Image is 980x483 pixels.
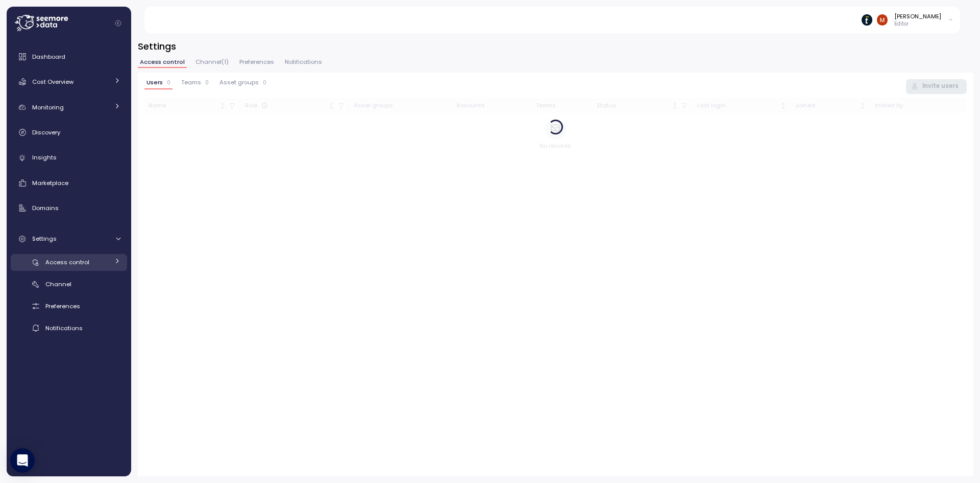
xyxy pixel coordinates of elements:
span: Discovery [32,128,60,136]
div: [PERSON_NAME] [894,12,941,20]
a: Domains [11,198,127,218]
a: Cost Overview [11,72,127,92]
span: Preferences [45,302,80,310]
span: Invite users [922,80,959,94]
img: ACg8ocL0-zmbQyez0zSjgCX_-BfuPFOPI1J3nd9iyrR1xhi0QhPWvQ=s96-c [877,14,888,25]
span: Domains [32,204,59,212]
p: Editor [894,20,941,28]
a: Settings [11,228,127,249]
span: Asset groups [219,80,259,85]
a: Notifications [11,320,127,337]
a: Dashboard [11,47,127,67]
a: Preferences [11,298,127,315]
a: Access control [11,254,127,271]
span: Cost Overview [32,78,73,86]
span: Access control [45,258,89,266]
a: Discovery [11,122,127,143]
a: Channel [11,276,127,293]
button: Collapse navigation [112,19,125,27]
span: Teams [181,80,201,85]
span: Channel [45,280,71,288]
span: Channel ( 1 ) [195,59,229,65]
img: 6714de1ca73de131760c52a6.PNG [862,14,872,25]
p: 0 [167,79,170,86]
span: Dashboard [32,53,65,61]
span: Monitoring [32,103,64,111]
span: Insights [32,153,57,162]
span: Marketplace [32,179,68,187]
a: Marketplace [11,173,127,193]
span: Settings [32,235,57,243]
span: Users [146,80,163,85]
a: Monitoring [11,97,127,118]
div: Open Intercom Messenger [10,448,35,473]
span: Notifications [45,324,83,332]
span: Preferences [239,59,274,65]
button: Invite users [906,79,967,94]
a: Insights [11,148,127,168]
span: Access control [140,59,185,65]
span: Notifications [285,59,322,65]
p: 0 [205,79,209,86]
p: 0 [263,79,266,86]
h3: Settings [138,40,973,53]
